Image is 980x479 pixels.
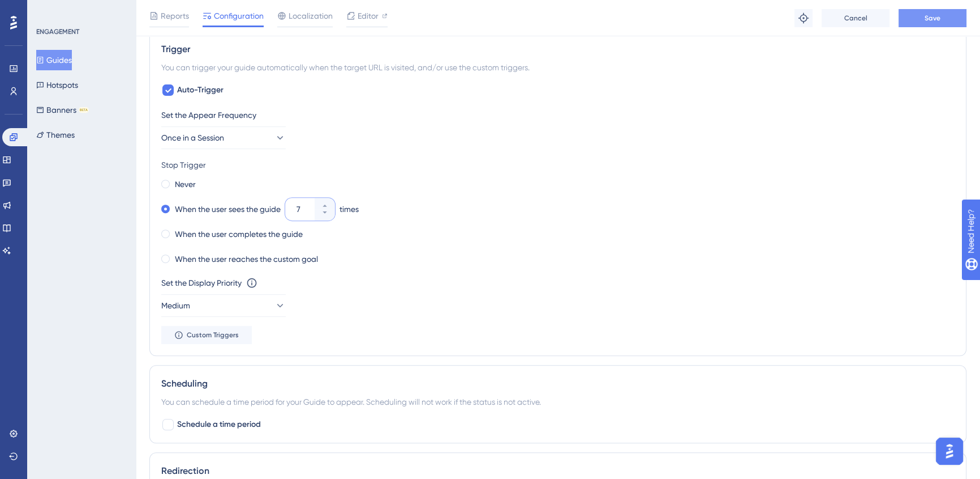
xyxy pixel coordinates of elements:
span: Medium [161,299,190,312]
button: Guides [36,50,72,70]
span: Auto-Trigger [177,83,223,97]
div: Stop Trigger [161,158,955,172]
button: Hotspots [36,75,78,95]
label: When the user reaches the custom goal [175,252,318,266]
button: Save [899,9,966,27]
div: Scheduling [161,377,955,391]
button: Once in a Session [161,126,286,149]
div: Redirection [161,464,955,478]
button: BannersBETA [36,100,89,120]
label: When the user sees the guide [175,202,281,216]
button: Cancel [822,9,889,27]
iframe: UserGuiding AI Assistant Launcher [932,434,966,468]
span: Once in a Session [161,131,224,145]
span: Editor [358,9,379,23]
button: Custom Triggers [161,326,252,344]
span: Save [925,14,940,23]
button: Medium [161,294,286,317]
div: Set the Display Priority [161,276,242,290]
div: Set the Appear Frequency [161,108,955,122]
label: When the user completes the guide [175,227,303,241]
span: Schedule a time period [177,418,261,431]
div: BETA [79,107,89,113]
div: ENGAGEMENT [36,27,79,36]
span: Need Help? [27,3,71,16]
button: Themes [36,125,75,145]
div: You can trigger your guide automatically when the target URL is visited, and/or use the custom tr... [161,61,955,74]
span: Custom Triggers [187,330,239,340]
span: Reports [161,9,189,23]
label: Never [175,177,196,191]
div: Trigger [161,43,955,56]
div: times [339,202,359,216]
div: You can schedule a time period for your Guide to appear. Scheduling will not work if the status i... [161,395,955,409]
span: Cancel [844,14,867,23]
span: Localization [289,9,333,23]
span: Configuration [214,9,264,23]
